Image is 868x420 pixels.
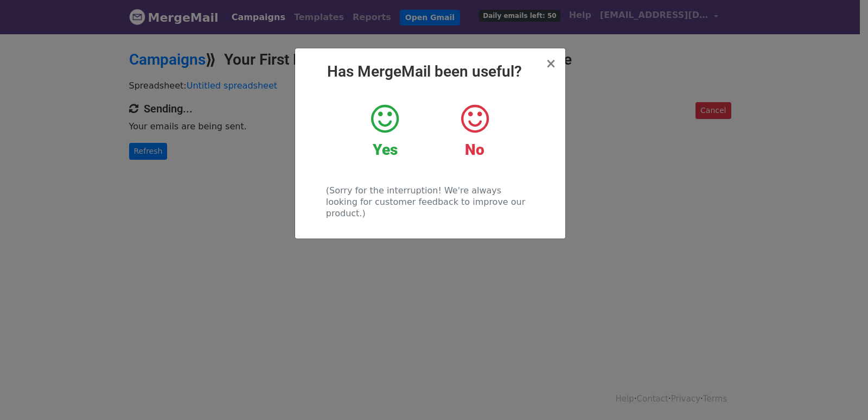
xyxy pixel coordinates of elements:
[438,103,511,159] a: No
[304,62,557,81] h2: Has MergeMail been useful?
[545,57,556,70] button: Close
[348,103,422,159] a: Yes
[814,368,868,420] iframe: Chat Widget
[373,141,398,159] strong: Yes
[545,56,556,71] span: ×
[326,185,534,219] p: (Sorry for the interruption! We're always looking for customer feedback to improve our product.)
[465,141,484,159] strong: No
